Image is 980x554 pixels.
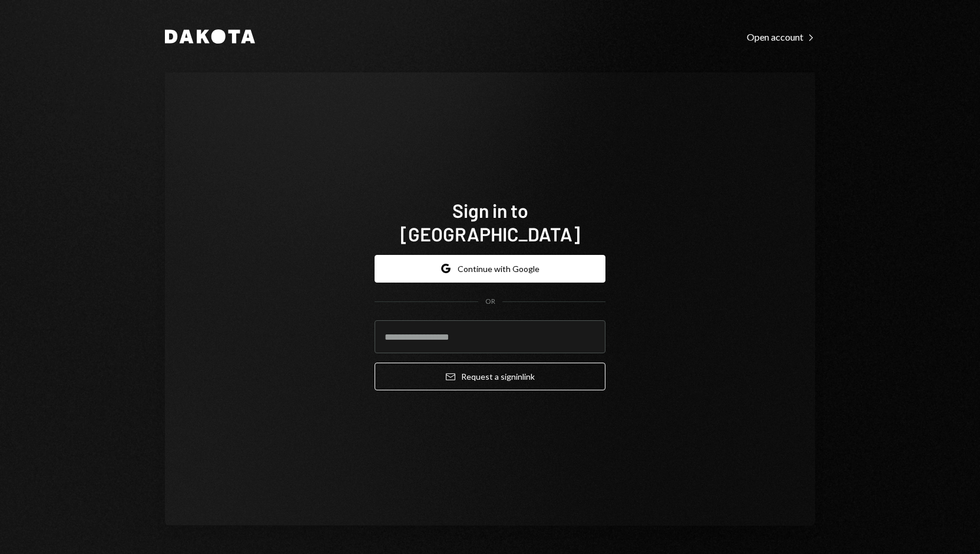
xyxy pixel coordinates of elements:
a: Open account [747,30,815,43]
button: Request a signinlink [375,363,605,390]
div: OR [485,297,495,307]
button: Continue with Google [375,255,605,283]
h1: Sign in to [GEOGRAPHIC_DATA] [375,198,605,246]
div: Open account [747,31,815,43]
